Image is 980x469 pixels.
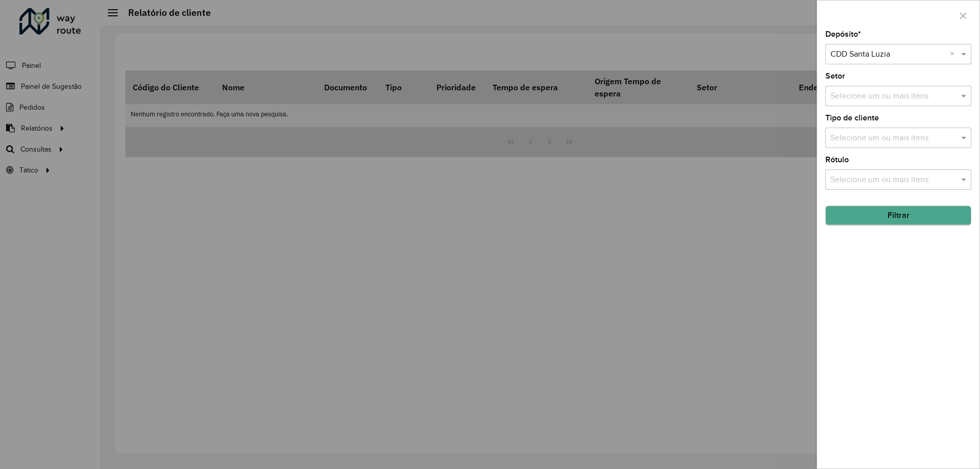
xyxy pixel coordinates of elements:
[825,154,849,166] label: Rótulo
[950,48,959,60] span: Clear all
[825,206,971,225] button: Filtrar
[825,70,845,82] label: Setor
[825,112,879,124] label: Tipo de cliente
[825,28,861,40] label: Depósito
